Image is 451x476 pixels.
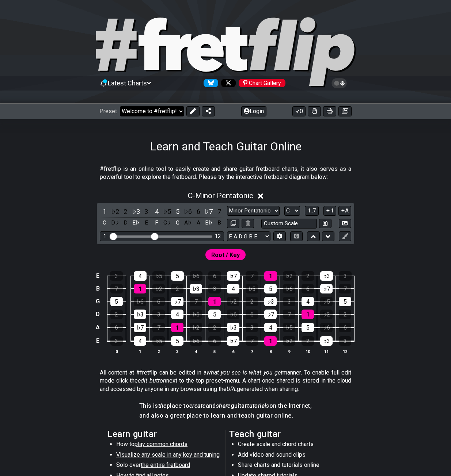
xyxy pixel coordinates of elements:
[162,218,172,228] div: toggle pitch class
[201,79,218,87] a: Follow #fretflip at Bluesky
[205,348,224,355] th: 5
[320,336,333,346] div: ♭3
[227,284,239,293] div: 4
[264,297,277,306] div: ♭3
[116,461,220,471] li: Solo over
[224,348,243,355] th: 6
[152,323,165,332] div: 7
[227,385,237,392] em: URL
[171,297,183,306] div: ♭7
[131,218,141,228] div: toggle pitch class
[238,451,342,461] li: Add video and sound clips
[134,271,147,281] div: 4
[264,323,277,332] div: 4
[246,297,258,306] div: 2
[131,207,141,216] div: toggle scale degree
[121,207,130,216] div: toggle scale degree
[134,323,146,332] div: ♭7
[138,377,166,384] em: edit button
[208,271,221,281] div: 6
[120,106,184,116] select: Preset
[292,106,306,116] button: 0
[339,219,351,229] button: Create Image
[152,284,165,293] div: ♭2
[100,231,224,241] div: Visible fret range
[320,297,333,306] div: ♭5
[99,108,117,115] span: Preset
[339,284,351,293] div: 7
[134,310,146,319] div: ♭3
[227,323,239,332] div: ♭3
[242,219,254,229] button: Delete
[190,310,202,319] div: ♭5
[141,218,151,228] div: toggle pitch class
[283,297,295,306] div: 3
[215,233,221,239] div: 12
[264,284,277,293] div: 5
[94,321,102,334] td: A
[302,336,314,346] div: 2
[322,231,334,241] button: Move down
[320,323,333,332] div: ♭6
[264,310,277,319] div: ♭7
[204,207,213,216] div: toggle scale degree
[208,336,221,346] div: 6
[227,336,239,346] div: ♭7
[190,323,202,332] div: ♭2
[150,139,302,153] h1: Learn and Teach Guitar Online
[339,297,351,306] div: 5
[283,284,295,293] div: ♭6
[319,219,331,229] button: Store user defined scale
[339,336,351,346] div: 3
[100,165,351,181] p: #fretflip is an online tool to easily create and share guitar fretboard charts, it also serves as...
[110,218,120,228] div: toggle pitch class
[204,218,213,228] div: toggle pitch class
[171,271,184,281] div: 5
[339,271,352,281] div: 3
[238,461,342,471] li: Share charts and tutorials online
[108,79,147,87] span: Latest Charts
[94,308,102,321] td: D
[302,323,314,332] div: 5
[171,323,183,332] div: 1
[110,336,123,346] div: 3
[100,207,109,216] div: toggle scale degree
[121,218,130,228] div: toggle pitch class
[215,218,224,228] div: toggle pitch class
[131,348,149,355] th: 1
[284,206,300,216] select: Tonic/Root
[339,231,351,241] button: First click edit preset to enable marker editing
[208,284,221,293] div: 3
[187,348,205,355] th: 4
[107,430,222,438] h2: Learn guitar
[320,271,333,281] div: ♭3
[216,402,231,409] em: share
[149,348,168,355] th: 2
[227,206,280,216] select: Scale
[139,402,312,410] h4: This is place to and guitar on the Internet,
[290,231,303,241] button: Toggle horizontal chord view
[246,323,258,332] div: 3
[339,323,351,332] div: 6
[238,440,342,450] li: Create scale and chord charts
[183,207,193,216] div: toggle scale degree
[317,348,336,355] th: 11
[103,233,106,239] div: 1
[246,271,258,281] div: 7
[139,412,312,420] h4: and also a great place to learn and teach guitar online.
[302,310,314,319] div: 1
[302,271,314,281] div: 2
[152,271,165,281] div: ♭5
[299,348,317,355] th: 10
[134,336,146,346] div: 4
[173,218,182,228] div: toggle pitch class
[246,336,258,346] div: 7
[283,271,296,281] div: ♭2
[171,284,183,293] div: 2
[335,80,344,87] span: Toggle light / dark theme
[183,218,193,228] div: toggle pitch class
[141,207,151,216] div: toggle scale degree
[273,231,286,241] button: Edit Tuning
[227,310,239,319] div: ♭6
[338,106,352,116] button: Create image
